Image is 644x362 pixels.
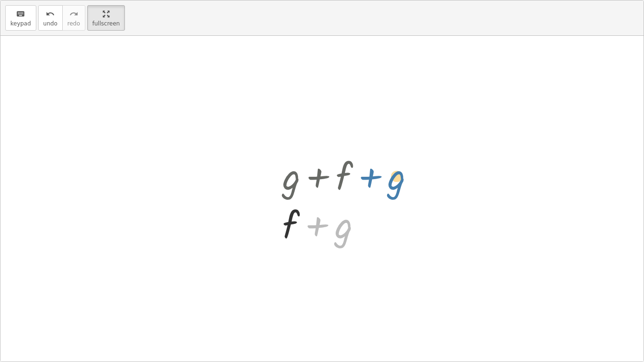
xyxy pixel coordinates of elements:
[43,20,58,27] span: undo
[16,8,25,20] i: keyboard
[92,20,120,27] span: fullscreen
[46,8,55,20] i: undo
[67,20,80,27] span: redo
[62,5,85,31] button: redoredo
[5,5,36,31] button: keyboardkeypad
[10,20,31,27] span: keypad
[87,5,125,31] button: fullscreen
[38,5,63,31] button: undoundo
[69,8,78,20] i: redo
